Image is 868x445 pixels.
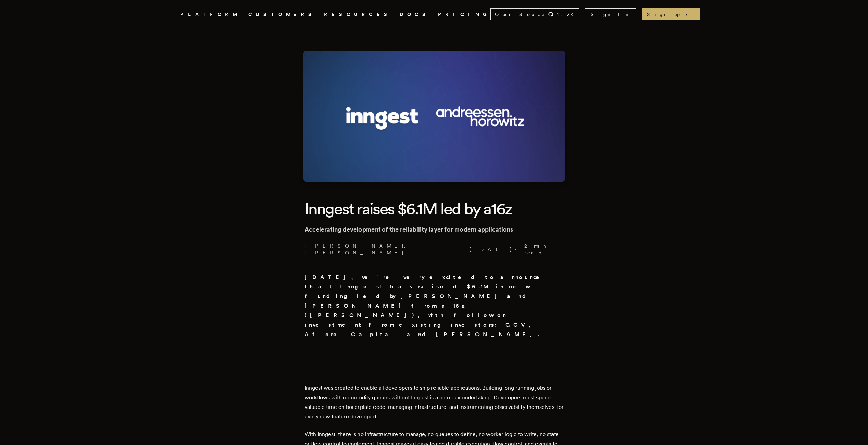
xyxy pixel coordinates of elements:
[438,10,490,19] a: PRICING
[305,274,549,338] strong: [DATE], we're very excited to announce that Inngest has raised $6.1M in new funding led by [PERSO...
[642,8,700,20] a: Sign up
[682,11,694,18] span: →
[556,11,578,18] span: 4.3 K
[495,11,545,18] span: Open Source
[303,51,565,182] img: Featured image for Inngest raises $6.1M led by a16z blog post
[524,242,560,256] span: 2 min read
[468,246,512,253] span: [DATE]
[305,383,564,421] p: Inngest was created to enable all developers to ship reliable applications. Building long running...
[305,225,564,234] p: Accelerating development of the reliability layer for modern applications
[248,10,316,19] a: CUSTOMERS
[305,198,564,219] h1: Inngest raises $6.1M led by a16z
[305,242,564,256] p: [PERSON_NAME], [PERSON_NAME] · ·
[324,10,392,19] button: RESOURCES
[585,8,636,20] a: Sign In
[400,10,430,19] a: DOCS
[180,10,240,19] button: PLATFORM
